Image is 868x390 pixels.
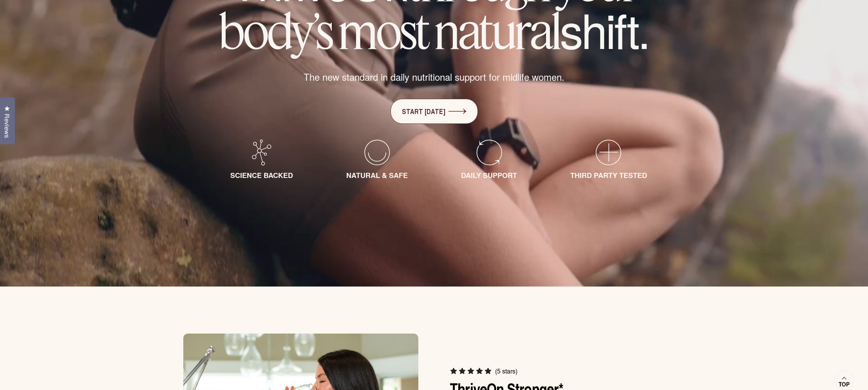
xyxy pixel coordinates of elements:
span: Reviews [2,114,12,138]
a: START [DATE] [391,99,478,124]
span: DAILY SUPPORT [461,170,517,180]
span: Top [839,381,850,388]
span: The new standard in daily nutritional support for midlife women. [304,70,564,83]
span: (5 stars) [495,367,517,375]
span: SCIENCE BACKED [230,170,293,180]
span: THIRD PARTY TESTED [570,170,647,180]
span: NATURAL & SAFE [346,170,408,180]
